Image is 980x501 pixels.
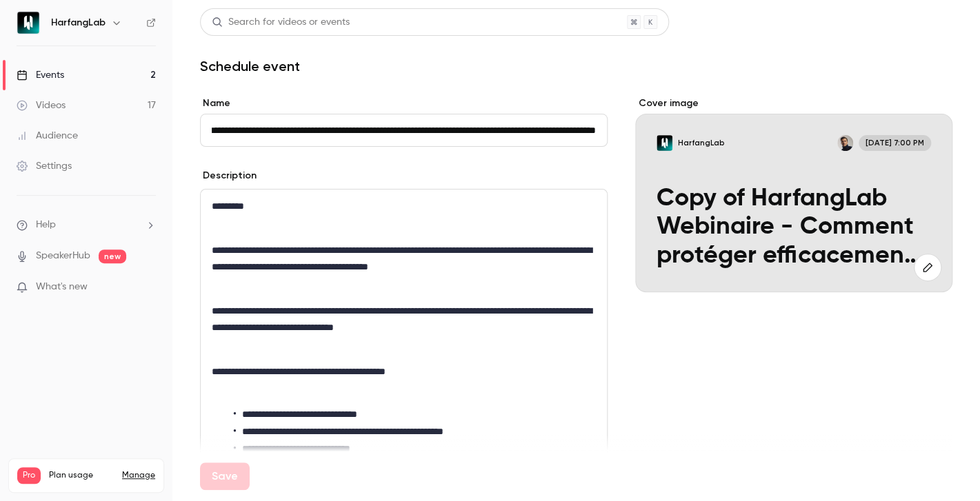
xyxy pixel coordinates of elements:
[17,467,41,484] span: Pro
[36,280,88,294] span: What's new
[635,96,952,110] label: Cover image
[678,138,725,149] p: HarfangLab
[657,135,672,151] img: Copy of HarfangLab Webinaire - Comment protéger efficacement l’enseignement supérieur contre les ...
[139,281,156,294] iframe: Noticeable Trigger
[51,16,106,30] h6: HarfangLab
[17,12,39,34] img: HarfangLab
[36,218,56,232] span: Help
[200,169,257,183] label: Description
[17,218,156,232] li: help-dropdown-opener
[17,159,72,173] div: Settings
[36,249,90,263] a: SpeakerHub
[17,129,78,143] div: Audience
[17,99,66,112] div: Videos
[49,470,114,481] span: Plan usage
[200,96,608,110] label: Name
[99,249,126,263] span: new
[837,135,853,151] img: Florian Le Roux
[122,470,155,481] a: Manage
[17,68,64,82] div: Events
[657,185,931,271] p: Copy of HarfangLab Webinaire - Comment protéger efficacement l’enseignement supérieur contre les ...
[859,135,931,151] span: [DATE] 7:00 PM
[200,58,952,74] h1: Schedule event
[212,15,350,30] div: Search for videos or events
